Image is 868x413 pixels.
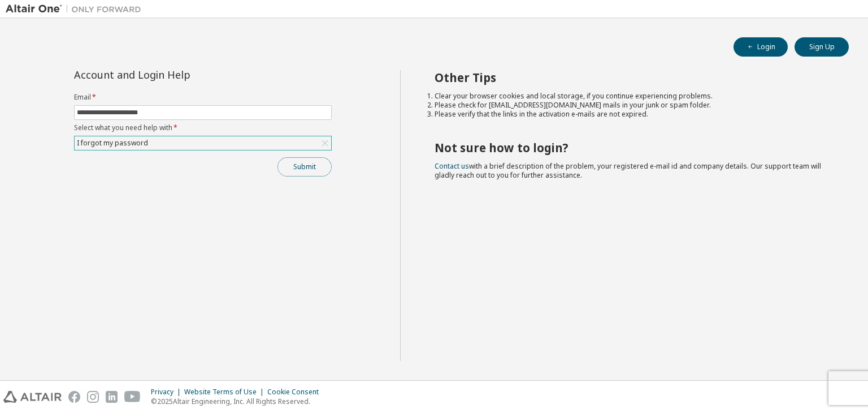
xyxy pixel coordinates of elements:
img: instagram.svg [87,391,99,403]
h2: Other Tips [435,70,829,85]
button: Submit [277,157,332,177]
div: Cookie Consent [267,388,325,397]
li: Clear your browser cookies and local storage, if you continue experiencing problems. [435,92,829,101]
img: linkedin.svg [106,391,118,403]
div: I forgot my password [75,136,331,150]
div: Privacy [151,388,184,397]
a: Contact us [435,161,469,171]
img: youtube.svg [124,391,141,403]
label: Email [74,93,332,102]
img: facebook.svg [68,391,80,403]
div: Website Terms of Use [184,388,267,397]
img: Altair One [6,3,147,15]
h2: Not sure how to login? [435,140,829,155]
label: Select what you need help with [74,123,332,132]
button: Sign Up [795,37,849,57]
p: © 2025 Altair Engineering, Inc. All Rights Reserved. [151,397,325,406]
span: with a brief description of the problem, your registered e-mail id and company details. Our suppo... [435,161,821,180]
button: Login [734,37,788,57]
li: Please verify that the links in the activation e-mails are not expired. [435,110,829,119]
div: I forgot my password [75,137,150,149]
img: altair_logo.svg [3,391,62,403]
div: Account and Login Help [74,70,280,79]
li: Please check for [EMAIL_ADDRESS][DOMAIN_NAME] mails in your junk or spam folder. [435,101,829,110]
